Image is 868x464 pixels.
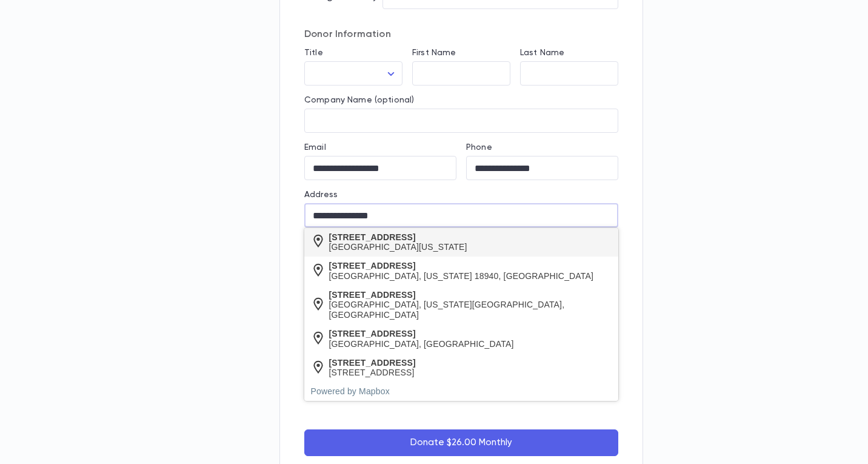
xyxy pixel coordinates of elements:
[329,232,467,243] div: [STREET_ADDRESS]
[329,358,416,368] div: [STREET_ADDRESS]
[304,190,338,200] label: Address
[329,368,416,378] div: [STREET_ADDRESS]
[412,48,456,58] label: First Name
[304,429,618,456] button: Donate $26.00 Monthly
[304,62,402,86] div: ​
[466,143,492,152] label: Phone
[304,48,323,58] label: Title
[329,271,594,281] div: [GEOGRAPHIC_DATA], [US_STATE] 18940, [GEOGRAPHIC_DATA]
[311,386,390,396] a: Powered by Mapbox
[329,329,514,339] div: [STREET_ADDRESS]
[304,143,326,152] label: Email
[520,48,564,58] label: Last Name
[329,290,612,300] div: [STREET_ADDRESS]
[329,261,594,271] div: [STREET_ADDRESS]
[329,339,514,349] div: [GEOGRAPHIC_DATA], [GEOGRAPHIC_DATA]
[329,242,467,252] div: [GEOGRAPHIC_DATA][US_STATE]
[329,300,612,320] div: [GEOGRAPHIC_DATA], [US_STATE][GEOGRAPHIC_DATA], [GEOGRAPHIC_DATA]
[304,95,414,105] label: Company Name (optional)
[304,29,618,41] p: Donor Information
